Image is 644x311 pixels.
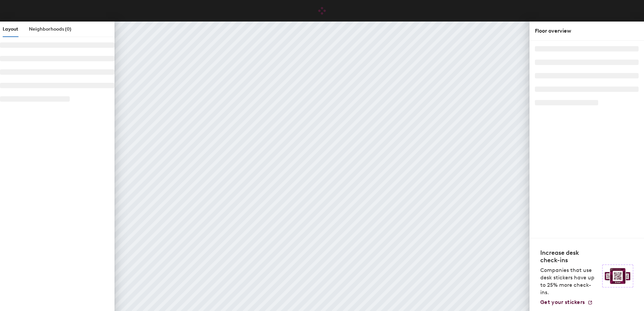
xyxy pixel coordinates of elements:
[540,299,585,305] span: Get your stickers
[535,27,639,35] div: Floor overview
[29,26,71,32] span: Neighborhoods (0)
[540,249,598,264] h4: Increase desk check-ins
[540,267,598,296] p: Companies that use desk stickers have up to 25% more check-ins.
[540,299,593,306] a: Get your stickers
[602,265,633,287] img: Sticker logo
[3,26,18,32] span: Layout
